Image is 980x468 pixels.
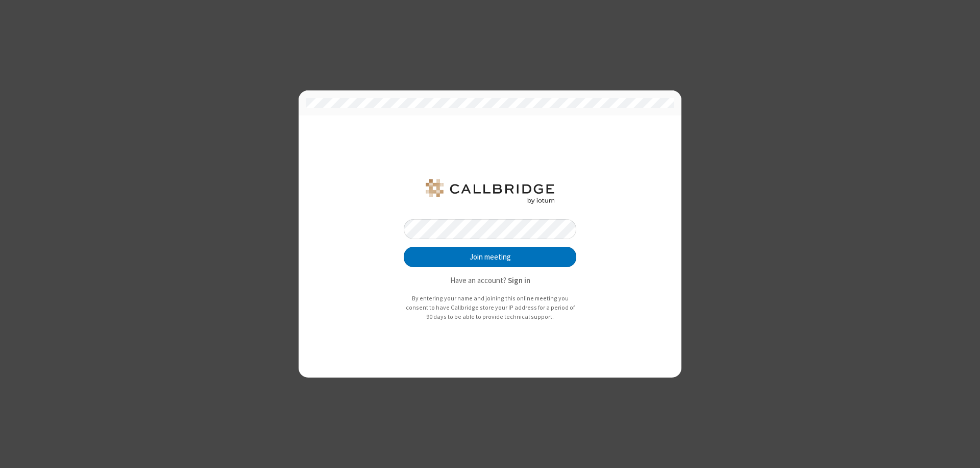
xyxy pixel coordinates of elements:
p: Have an account? [404,275,576,287]
img: QA Selenium DO NOT DELETE OR CHANGE [424,179,556,204]
button: Join meeting [404,247,576,267]
p: By entering your name and joining this online meeting you consent to have Callbridge store your I... [404,294,576,321]
strong: Sign in [508,275,530,285]
button: Sign in [508,275,530,287]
